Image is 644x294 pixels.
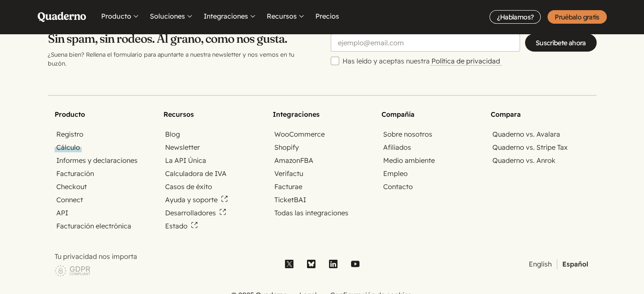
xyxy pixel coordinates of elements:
[163,221,199,231] a: Estado
[491,143,569,152] a: Quaderno vs. Stripe Tax
[273,109,372,119] h2: Integraciones
[55,251,271,261] p: Tu privacidad nos importa
[55,129,85,139] a: Registro
[55,208,70,218] a: API
[273,182,304,192] a: Facturae
[55,195,85,205] a: Connect
[331,34,520,52] input: ejemplo@email.com
[489,10,541,24] a: ¿Hablamos?
[48,50,314,68] p: ¿Suena bien? Rellena el formulario para apuntarte a nuestra newsletter y nos vemos en tu buzón.
[381,169,409,179] a: Empleo
[491,109,590,119] h2: Compara
[273,195,308,205] a: TicketBAI
[163,195,229,205] a: Ayuda y soporte
[381,129,434,139] a: Sobre nosotros
[55,143,82,152] a: Cálculo
[163,156,208,165] a: La API Única
[300,156,313,165] abbr: Fulfillment by Amazon
[527,259,553,269] a: English
[381,156,437,165] a: Medio ambiente
[273,129,326,139] a: WooCommerce
[163,182,214,192] a: Casos de éxito
[163,169,228,179] a: Calculadora de IVA
[163,109,263,119] h2: Recursos
[273,156,315,165] a: AmazonFBA
[547,10,606,24] a: Pruébalo gratis
[55,156,139,165] a: Informes y declaraciones
[163,143,202,152] a: Newsletter
[343,56,597,66] label: Has leído y aceptas nuestra
[163,208,228,218] a: Desarrolladores
[273,208,350,218] a: Todas las integraciones
[273,143,301,152] a: Shopify
[491,129,562,139] a: Quaderno vs. Avalara
[163,129,182,139] a: Blog
[48,32,314,45] h2: Sin spam, sin rodeos. Al grano, como nos gusta.
[273,169,305,179] a: Verifactu
[55,221,133,231] a: Facturación electrónica
[381,143,413,152] a: Afiliados
[381,182,415,192] a: Contacto
[430,57,502,66] a: Política de privacidad
[374,259,590,269] ul: Selector de idioma
[55,109,154,119] h2: Producto
[491,156,557,165] a: Quaderno vs. Anrok
[381,109,481,119] h2: Compañía
[525,34,597,52] input: Suscríbete ahora
[55,169,96,179] a: Facturación
[55,182,88,192] a: Checkout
